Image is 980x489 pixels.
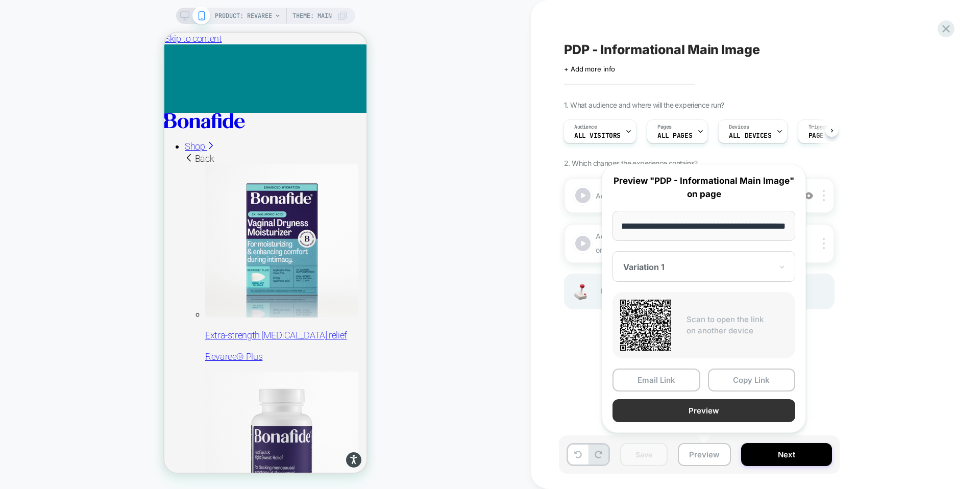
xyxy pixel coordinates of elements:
p: Extra-strength [MEDICAL_DATA] relief [41,297,202,308]
span: ALL PAGES [657,132,692,139]
button: Copy Link [708,369,796,392]
span: All Visitors [574,132,621,139]
span: Pages [657,124,672,131]
span: 1. What audience and where will the experience run? [564,101,724,109]
img: Joystick [570,284,591,300]
span: Trigger [808,124,828,131]
img: close [823,238,825,249]
span: 2. Which changes the experience contains? [564,159,697,167]
span: Theme: MAIN [292,8,332,24]
span: ALL DEVICES [729,132,771,139]
span: Audience [574,124,597,131]
button: Save [620,443,668,466]
a: Revaree Plus Extra-strength [MEDICAL_DATA] relief Revaree® Plus [41,132,202,330]
button: Preview [612,399,795,422]
button: Email Link [612,369,700,392]
img: close [823,190,825,201]
a: Shop [20,108,51,119]
span: Page Load [808,132,843,139]
span: PRODUCT: Revaree [215,8,272,24]
p: Preview "PDP - Informational Main Image" on page [612,175,795,201]
button: Preview [678,443,731,466]
p: Scan to open the link on another device [687,314,788,337]
span: Back [20,120,50,131]
span: Devices [729,124,749,131]
button: Next [741,443,832,466]
span: Shop [20,108,41,119]
img: Revaree Plus [41,132,194,285]
span: + Add more info [564,65,615,73]
p: Revaree® Plus [41,318,202,330]
span: PDP - Informational Main Image [564,42,760,57]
